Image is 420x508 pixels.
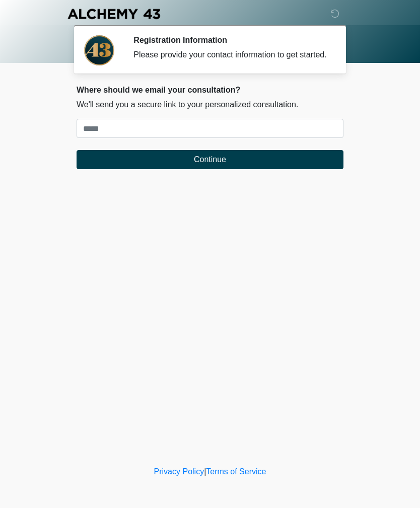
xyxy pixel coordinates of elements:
img: Alchemy 43 Logo [66,8,161,20]
img: Agent Avatar [84,35,114,65]
a: Privacy Policy [154,467,204,476]
a: Terms of Service [206,467,266,476]
button: Continue [77,150,343,169]
a: | [204,467,206,476]
p: We'll send you a secure link to your personalized consultation. [77,99,343,111]
h2: Where should we email your consultation? [77,85,343,95]
div: Please provide your contact information to get started. [133,49,328,61]
h2: Registration Information [133,35,328,45]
